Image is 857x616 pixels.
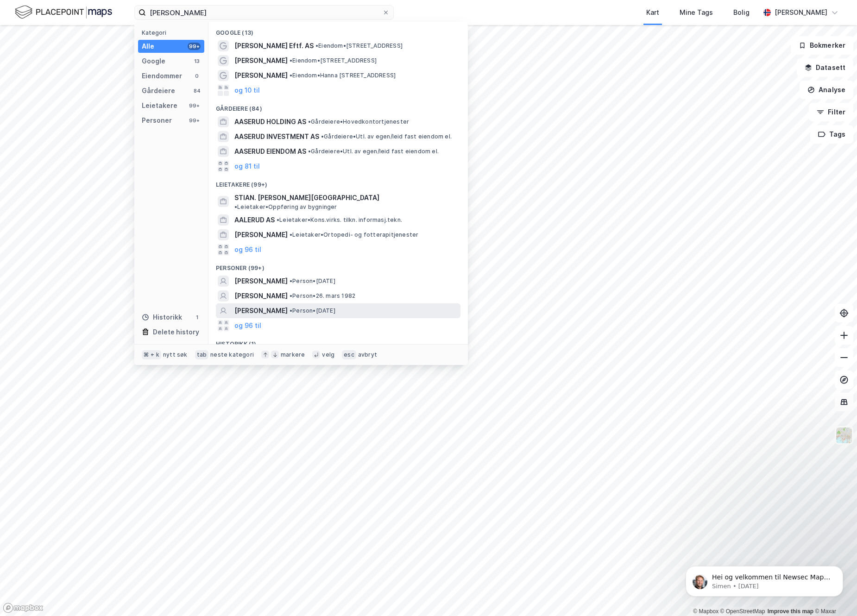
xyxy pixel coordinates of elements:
div: 84 [193,87,201,94]
span: Person • 26. mars 1982 [290,292,355,300]
span: Leietaker • Oppføring av bygninger [234,203,337,211]
button: Tags [810,125,853,144]
span: [PERSON_NAME] [234,229,288,240]
div: velg [322,351,334,358]
button: og 10 til [234,85,260,96]
div: 99+ [188,117,201,124]
input: Søk på adresse, matrikkel, gårdeiere, leietakere eller personer [146,6,382,19]
div: Delete history [153,327,199,338]
span: • [290,231,292,238]
div: Gårdeiere (84) [208,98,468,114]
a: Improve this map [768,608,813,615]
span: AASERUD EIENDOM AS [234,146,306,157]
span: • [290,72,292,79]
span: [PERSON_NAME] [234,290,288,302]
span: Eiendom • [STREET_ADDRESS] [315,42,403,50]
button: Analyse [800,81,853,99]
div: [PERSON_NAME] [775,7,827,18]
span: Gårdeiere • Utl. av egen/leid fast eiendom el. [321,133,452,140]
div: Historikk [142,312,182,323]
span: • [321,133,324,140]
div: 1 [193,314,201,321]
button: og 96 til [234,320,261,331]
div: Personer (99+) [208,257,468,274]
span: Eiendom • Hanna [STREET_ADDRESS] [290,72,396,79]
img: Z [835,427,853,444]
div: ⌘ + k [142,350,161,359]
div: 99+ [188,43,201,50]
span: • [277,216,279,223]
div: Alle [142,41,154,52]
span: STIAN. [PERSON_NAME][GEOGRAPHIC_DATA] [234,192,379,203]
div: esc [342,350,356,359]
div: Historikk (1) [208,333,468,350]
div: Google (13) [208,22,468,38]
span: • [308,118,311,125]
span: AASERUD INVESTMENT AS [234,131,319,142]
div: Bolig [733,7,750,18]
div: avbryt [358,351,377,358]
span: • [308,148,311,155]
iframe: Intercom notifications message [672,547,857,611]
div: Google [142,56,165,67]
span: Person • [DATE] [290,307,335,314]
div: Leietakere (99+) [208,174,468,190]
span: AASERUD HOLDING AS [234,116,306,127]
span: [PERSON_NAME] Eftf. AS [234,40,314,51]
button: Filter [809,103,853,121]
div: markere [281,351,305,358]
button: og 96 til [234,244,261,255]
div: nytt søk [163,351,188,358]
div: neste kategori [210,351,254,358]
span: • [290,307,292,314]
span: AALERUD AS [234,214,275,226]
div: 99+ [188,102,201,109]
span: • [290,292,292,299]
span: • [290,57,292,64]
button: Datasett [797,58,853,77]
span: Gårdeiere • Hovedkontortjenester [308,118,409,126]
div: Gårdeiere [142,85,175,96]
span: Person • [DATE] [290,277,335,285]
img: logo.f888ab2527a4732fd821a326f86c7f29.svg [15,4,112,20]
div: tab [195,350,209,359]
span: [PERSON_NAME] [234,55,288,66]
div: Leietakere [142,100,177,111]
div: Personer [142,115,172,126]
span: Eiendom • [STREET_ADDRESS] [290,57,377,64]
div: 13 [193,57,201,65]
span: Gårdeiere • Utl. av egen/leid fast eiendom el. [308,148,439,155]
button: og 81 til [234,161,260,172]
span: [PERSON_NAME] [234,305,288,316]
span: Leietaker • Ortopedi- og fotterapitjenester [290,231,418,239]
div: 0 [193,72,201,80]
div: Kart [646,7,659,18]
div: Mine Tags [680,7,713,18]
button: Bokmerker [791,36,853,55]
span: • [234,203,237,210]
a: Mapbox homepage [3,603,44,613]
span: [PERSON_NAME] [234,276,288,287]
a: OpenStreetMap [720,608,765,615]
a: Mapbox [693,608,718,615]
span: • [315,42,318,49]
div: Eiendommer [142,70,182,82]
div: Kategori [142,29,204,36]
span: • [290,277,292,284]
span: Leietaker • Kons.virks. tilkn. informasj.tekn. [277,216,402,224]
span: [PERSON_NAME] [234,70,288,81]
